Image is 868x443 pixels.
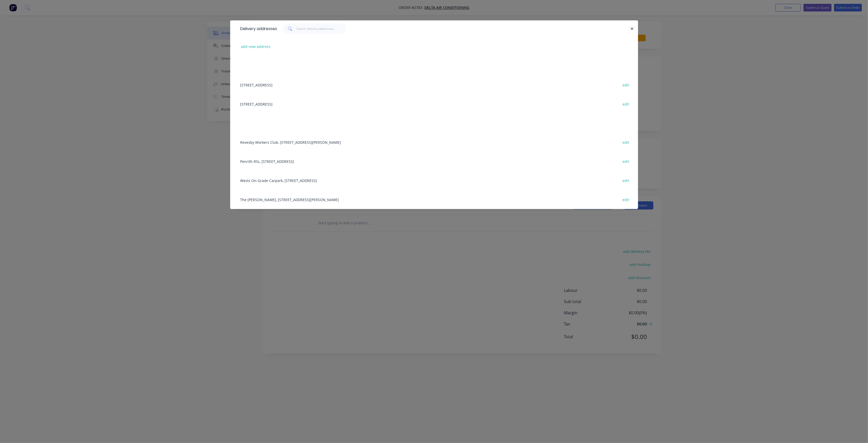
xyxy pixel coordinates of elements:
button: edit [620,196,632,203]
button: add new address [238,43,273,50]
div: [STREET_ADDRESS] [238,75,630,94]
div: Revesby Workers Club, [STREET_ADDRESS][PERSON_NAME] [238,133,630,152]
button: edit [620,81,632,88]
button: edit [620,158,632,165]
button: edit [620,100,632,107]
div: Delivery addresses [238,21,277,37]
button: edit [620,139,632,146]
div: The [PERSON_NAME], [STREET_ADDRESS][PERSON_NAME] [238,190,630,209]
button: edit [620,177,632,184]
input: Search delivery addresses... [296,24,346,34]
div: Wests On-Grade Carpark, [STREET_ADDRESS] [238,171,630,190]
div: Penrith RSL, [STREET_ADDRESS] [238,152,630,171]
div: [STREET_ADDRESS] [238,94,630,113]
